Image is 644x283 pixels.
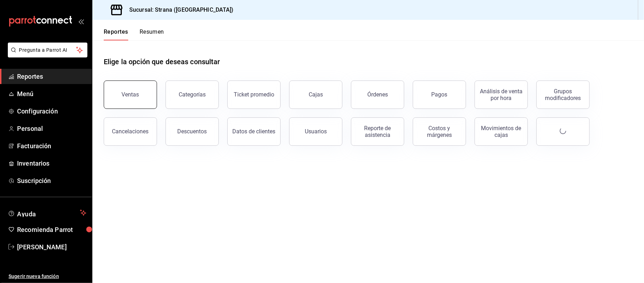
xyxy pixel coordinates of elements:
[17,225,86,234] span: Recomienda Parrot
[367,91,388,98] div: Órdenes
[475,81,528,109] button: Análisis de venta por hora
[541,88,585,101] div: Grupos modificadores
[17,72,86,81] span: Reportes
[289,117,342,146] button: Usuarios
[179,91,206,98] div: Categorías
[475,117,528,146] button: Movimientos de cajas
[104,117,157,146] button: Cancelaciones
[104,28,164,40] div: navigation tabs
[17,141,86,151] span: Facturación
[122,91,139,98] div: Ventas
[227,81,281,109] button: Ticket promedio
[432,91,448,98] div: Pagos
[413,81,466,109] button: Pagos
[166,81,219,109] button: Categorías
[78,18,84,24] button: open_drawer_menu
[17,242,86,252] span: [PERSON_NAME]
[104,81,157,109] button: Ventas
[227,117,281,146] button: Datos de clientes
[351,81,404,109] button: Órdenes
[19,46,76,54] span: Pregunta a Parrot AI
[5,51,87,59] a: Pregunta a Parrot AI
[104,28,128,40] button: Reportes
[124,6,234,14] h3: Sucursal: Strana ([GEOGRAPHIC_DATA])
[17,89,86,99] span: Menú
[479,88,523,101] div: Análisis de venta por hora
[17,124,86,133] span: Personal
[413,117,466,146] button: Costos y márgenes
[104,56,220,67] h1: Elige la opción que deseas consultar
[17,106,86,116] span: Configuración
[479,125,523,138] div: Movimientos de cajas
[17,209,77,217] span: Ayuda
[140,28,164,40] button: Resumen
[417,125,461,138] div: Costos y márgenes
[112,128,149,135] div: Cancelaciones
[234,91,274,98] div: Ticket promedio
[9,273,86,280] span: Sugerir nueva función
[8,43,87,57] button: Pregunta a Parrot AI
[309,91,323,98] div: Cajas
[289,81,342,109] button: Cajas
[305,128,327,135] div: Usuarios
[536,81,590,109] button: Grupos modificadores
[17,159,86,168] span: Inventarios
[166,117,219,146] button: Descuentos
[17,176,86,185] span: Suscripción
[351,117,404,146] button: Reporte de asistencia
[233,128,276,135] div: Datos de clientes
[178,128,207,135] div: Descuentos
[356,125,400,138] div: Reporte de asistencia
